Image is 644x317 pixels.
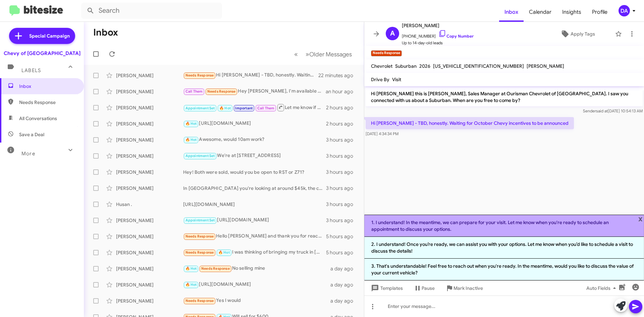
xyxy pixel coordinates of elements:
[290,47,302,61] button: Previous
[402,21,474,30] span: [PERSON_NAME]
[183,297,330,305] div: Yes I would
[402,40,474,46] span: Up to 14-day-old leads
[235,106,253,110] span: Important
[318,72,359,79] div: 22 minutes ago
[116,249,183,256] div: [PERSON_NAME]
[116,120,183,127] div: [PERSON_NAME]
[19,99,76,106] span: Needs Response
[185,121,197,126] span: 🔥 Hot
[183,120,326,127] div: [URL][DOMAIN_NAME]
[586,282,619,294] span: Auto Fields
[183,216,326,224] div: [URL][DOMAIN_NAME]
[116,153,183,159] div: [PERSON_NAME]
[116,281,183,288] div: [PERSON_NAME]
[395,63,417,69] span: Suburban
[185,154,215,158] span: Appointment Set
[371,76,389,83] span: Drive By
[183,71,318,79] div: Hi [PERSON_NAME] - TBD, honestly. Waiting for October Chevy incentives to be announced
[116,104,183,111] div: [PERSON_NAME]
[326,120,359,127] div: 2 hours ago
[185,266,197,271] span: 🔥 Hot
[390,28,395,39] span: A
[557,2,587,22] span: Insights
[581,282,624,294] button: Auto Fields
[218,250,230,255] span: 🔥 Hot
[185,106,215,110] span: Appointment Set
[183,249,326,256] div: I was thinking of bringing my truck in [DATE] afternoon after 2. Do I need an appointment? If so,...
[326,104,359,111] div: 2 hours ago
[116,169,183,175] div: [PERSON_NAME]
[453,282,483,294] span: Mark Inactive
[185,218,215,222] span: Appointment Set
[21,67,41,73] span: Labels
[364,259,644,280] li: 3. That's understandable! Feel free to reach out when you're ready. In the meantime, would you li...
[326,169,359,175] div: 3 hours ago
[330,298,359,304] div: a day ago
[185,73,214,77] span: Needs Response
[326,88,359,95] div: an hour ago
[183,232,326,240] div: Hello [PERSON_NAME] and thank you for reaching out. I was just researching for when I wanted to t...
[422,282,435,294] span: Pause
[499,2,524,22] a: Inbox
[306,50,309,58] span: »
[9,28,75,44] a: Special Campaign
[433,63,524,69] span: [US_VEHICLE_IDENTIFICATION_NUMBER]
[19,115,57,122] span: All Conversations
[326,153,359,159] div: 3 hours ago
[619,5,630,16] div: DA
[419,63,430,69] span: 2026
[326,233,359,240] div: 5 hours ago
[116,298,183,304] div: [PERSON_NAME]
[326,137,359,143] div: 3 hours ago
[440,282,488,294] button: Mark Inactive
[543,28,612,40] button: Apply Tags
[183,136,326,144] div: Awesome, would 10am work?
[326,201,359,208] div: 3 hours ago
[183,88,326,95] div: Hey [PERSON_NAME], I'm available now
[364,215,644,237] li: 1. I understand! In the meantime, we can prepare for your visit. Let me know when you're ready to...
[116,72,183,79] div: [PERSON_NAME]
[116,217,183,224] div: [PERSON_NAME]
[524,2,557,22] a: Calendar
[116,185,183,192] div: [PERSON_NAME]
[4,50,80,57] div: Chevy of [GEOGRAPHIC_DATA]
[330,281,359,288] div: a day ago
[309,51,352,58] span: Older Messages
[326,217,359,224] div: 3 hours ago
[185,89,203,94] span: Call Them
[185,138,197,142] span: 🔥 Hot
[21,151,35,157] span: More
[207,89,236,94] span: Needs Response
[93,27,118,38] h1: Inbox
[29,33,70,39] span: Special Campaign
[183,281,330,288] div: [URL][DOMAIN_NAME]
[330,265,359,272] div: a day ago
[290,47,356,61] nav: Page navigation example
[183,152,326,160] div: We're at [STREET_ADDRESS]
[366,88,643,106] p: Hi [PERSON_NAME] this is [PERSON_NAME], Sales Manager at Ourisman Chevrolet of [GEOGRAPHIC_DATA]....
[326,249,359,256] div: 5 hours ago
[364,237,644,259] li: 2. I understand! Once you’re ready, we can assist you with your options. Let me know when you’d l...
[185,282,197,287] span: 🔥 Hot
[587,2,613,22] span: Profile
[116,233,183,240] div: [PERSON_NAME]
[613,5,637,16] button: DA
[183,169,326,175] div: Hey! Both were sold, would you be open to RST or Z71?
[392,76,401,83] span: Visit
[302,47,356,61] button: Next
[596,108,608,113] span: said at
[438,34,474,39] a: Copy Number
[201,266,230,271] span: Needs Response
[116,88,183,95] div: [PERSON_NAME]
[371,63,392,69] span: Chevrolet
[294,50,298,58] span: «
[257,106,275,110] span: Call Them
[116,265,183,272] div: [PERSON_NAME]
[19,83,76,90] span: Inbox
[81,3,222,19] input: Search
[116,201,183,208] div: Husan .
[527,63,564,69] span: [PERSON_NAME]
[219,106,231,110] span: 🔥 Hot
[402,30,474,40] span: [PHONE_NUMBER]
